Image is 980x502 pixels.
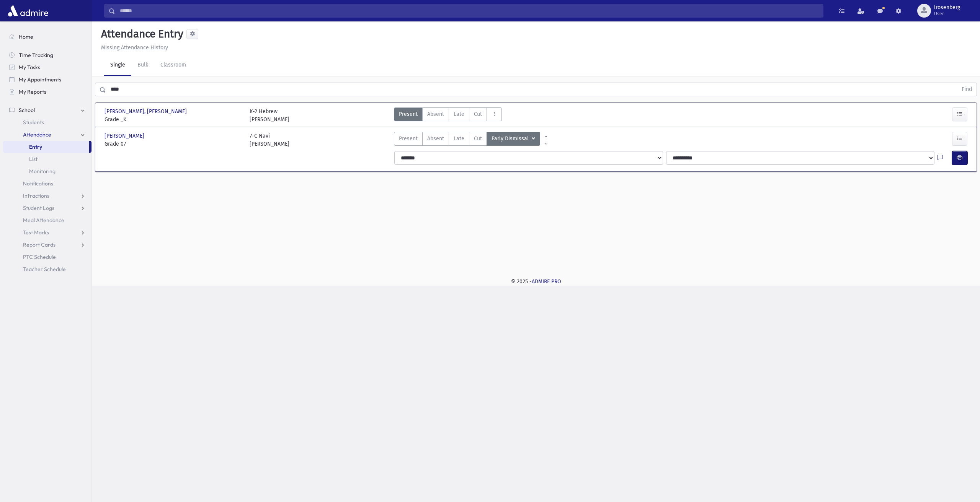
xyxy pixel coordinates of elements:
[427,135,444,143] span: Absent
[6,3,50,18] img: AdmirePro
[23,192,49,199] span: Infractions
[934,5,960,11] span: lrosenberg
[101,44,168,51] u: Missing Attendance History
[474,110,482,118] span: Cut
[3,226,91,239] a: Test Marks
[427,110,444,118] span: Absent
[394,107,502,123] div: AttTypes
[105,115,242,123] span: Grade _K
[23,241,56,248] span: Report Cards
[154,55,192,76] a: Classroom
[3,61,91,73] a: My Tasks
[3,49,91,61] a: Time Tracking
[19,76,61,83] span: My Appointments
[23,229,49,236] span: Test Marks
[250,132,289,148] div: 7-C Navi [PERSON_NAME]
[23,119,44,126] span: Students
[19,52,53,58] span: Time Tracking
[3,202,91,214] a: Student Logs
[23,131,51,138] span: Attendance
[3,190,91,202] a: Infractions
[3,128,91,141] a: Attendance
[3,239,91,251] a: Report Cards
[487,132,540,146] button: Early Dismissal
[532,278,561,285] a: ADMIRE PRO
[399,110,418,118] span: Present
[19,88,46,95] span: My Reports
[492,135,530,143] span: Early Dismissal
[104,55,131,76] a: Single
[3,73,91,86] a: My Appointments
[3,104,91,116] a: School
[399,135,418,143] span: Present
[105,140,242,148] span: Grade 07
[19,33,33,40] span: Home
[19,64,40,71] span: My Tasks
[105,132,146,140] span: [PERSON_NAME]
[3,86,91,98] a: My Reports
[131,55,154,76] a: Bulk
[3,214,91,226] a: Meal Attendance
[3,153,91,165] a: List
[98,28,183,41] h5: Attendance Entry
[934,11,960,17] span: User
[23,253,56,260] span: PTC Schedule
[3,165,91,177] a: Monitoring
[3,263,91,275] a: Teacher Schedule
[474,135,482,143] span: Cut
[454,110,464,118] span: Late
[105,107,188,115] span: [PERSON_NAME], [PERSON_NAME]
[957,83,977,96] button: Find
[23,180,53,187] span: Notifications
[29,156,38,162] span: List
[23,217,64,224] span: Meal Attendance
[454,135,464,143] span: Late
[3,116,91,128] a: Students
[3,251,91,263] a: PTC Schedule
[29,168,56,175] span: Monitoring
[3,177,91,190] a: Notifications
[250,107,289,123] div: K-2 Hebrew [PERSON_NAME]
[98,44,168,51] a: Missing Attendance History
[23,205,54,211] span: Student Logs
[115,4,823,18] input: Search
[3,141,89,153] a: Entry
[19,107,35,114] span: School
[3,31,91,43] a: Home
[23,266,66,273] span: Teacher Schedule
[29,143,42,150] span: Entry
[394,132,540,148] div: AttTypes
[104,278,968,286] div: © 2025 -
